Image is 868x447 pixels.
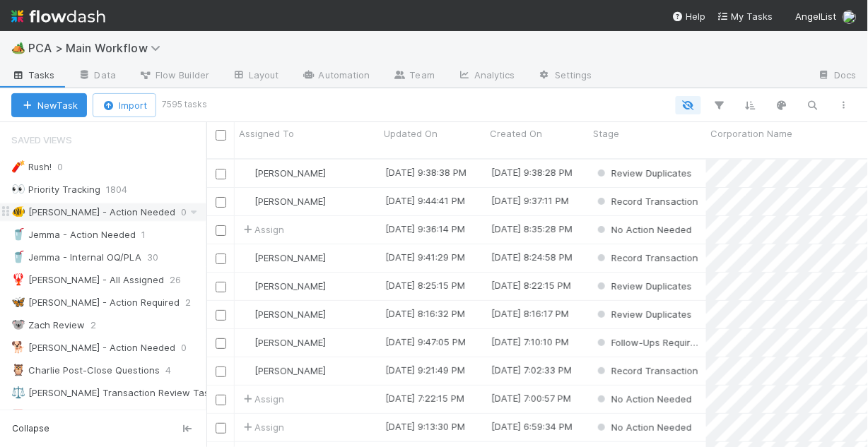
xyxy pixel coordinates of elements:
span: 🐠 [11,205,25,217]
div: Follow-Ups Required [594,335,699,350]
span: [PERSON_NAME] [254,167,326,179]
button: NewTask [11,93,87,117]
span: Record Transaction [594,196,698,207]
img: avatar_d89a0a80-047e-40c9-bdc2-a2d44e645fd3.png [241,280,252,292]
span: [PERSON_NAME] [254,337,326,348]
small: 7595 tasks [162,98,207,111]
span: 🦞 [11,273,25,285]
img: avatar_1c530150-f9f0-4fb8-9f5d-006d570d4582.png [843,10,857,24]
span: Tasks [11,68,55,82]
span: Assign [240,420,284,434]
a: Analytics [446,65,527,88]
input: Toggle Row Selected [216,423,226,434]
div: Zach Review [11,316,85,334]
div: [DATE] 9:21:49 PM [385,363,465,377]
span: [PERSON_NAME] [254,365,326,376]
img: avatar_dd78c015-5c19-403d-b5d7-976f9c2ba6b3.png [241,196,252,207]
div: Priority Tracking [11,181,100,198]
div: [PERSON_NAME] Transaction Review Tasks [11,384,219,402]
span: [PERSON_NAME] [254,196,326,207]
input: Toggle Row Selected [216,197,226,208]
div: [DATE] 7:02:33 PM [491,363,572,377]
a: Settings [527,65,604,88]
span: 🦉 [11,364,25,376]
span: PCA > Main Workflow [28,41,168,55]
img: avatar_99e80e95-8f0d-4917-ae3c-b5dad577a2b5.png [241,252,252,263]
div: Jemma - Internal OQ/PLA [11,249,141,266]
div: Charlie Post-Close Questions [11,362,160,379]
span: 26 [170,271,195,289]
span: Saved Views [11,126,72,154]
input: Toggle Row Selected [216,282,226,292]
span: 🥤 [11,228,25,240]
img: avatar_ba0ef937-97b0-4cb1-a734-c46f876909ef.png [241,365,252,376]
div: [DATE] 6:59:34 PM [491,419,573,434]
div: [DATE] 8:35:28 PM [491,222,573,236]
span: My Tasks [717,11,773,22]
div: [PERSON_NAME] - All Assigned [11,271,164,289]
a: Team [382,65,446,88]
input: Toggle Row Selected [216,225,226,236]
div: [PERSON_NAME] - Action Needed [11,203,175,221]
span: Assign [240,392,284,406]
span: 🏕️ [11,42,25,54]
div: [DATE] 9:47:05 PM [385,335,466,349]
div: [DATE] 9:38:38 PM [385,165,467,179]
span: Collapse [12,422,49,435]
button: Import [93,93,156,117]
span: Review Duplicates [594,309,692,320]
span: Flow Builder [139,68,209,82]
div: [PERSON_NAME] [240,166,326,180]
span: Record Transaction [594,365,698,376]
input: Toggle Row Selected [216,366,226,377]
a: Automation [291,65,382,88]
div: [DATE] 7:00:57 PM [491,391,571,405]
div: [PERSON_NAME] - Action Needed [11,339,175,357]
span: 2 [185,294,205,311]
div: No Action Needed [594,222,692,237]
div: Review Duplicates [594,166,692,180]
span: No Action Needed [594,422,692,433]
div: No Action Needed [594,392,692,406]
a: Flow Builder [127,65,221,88]
div: [DATE] 7:22:15 PM [385,391,464,405]
div: [DATE] 9:44:41 PM [385,193,465,208]
div: [DATE] 9:38:28 PM [491,165,573,179]
div: Review Duplicates [594,307,692,321]
img: avatar_99e80e95-8f0d-4917-ae3c-b5dad577a2b5.png [241,337,252,348]
input: Toggle Row Selected [216,254,226,264]
span: Created On [490,126,542,141]
img: logo-inverted-e16ddd16eac7371096b0.svg [11,4,105,28]
div: [PERSON_NAME] Post-Close Questions [11,407,199,424]
div: Record Transaction [594,194,698,208]
a: My Tasks [717,9,773,23]
div: Rush! [11,158,52,176]
img: avatar_dd78c015-5c19-403d-b5d7-976f9c2ba6b3.png [241,167,252,179]
div: [DATE] 8:16:17 PM [491,306,569,321]
span: 19 [205,407,229,424]
span: 1 [141,226,160,244]
span: 0 [57,158,77,176]
span: 📕 [11,409,25,421]
div: [PERSON_NAME] [240,279,326,293]
input: Toggle Row Selected [216,395,226,405]
div: Review Duplicates [594,279,692,293]
span: Stage [593,126,619,141]
span: Corporation Name [710,126,792,141]
div: Record Transaction [594,251,698,265]
div: [DATE] 7:10:10 PM [491,335,569,349]
div: [DATE] 9:37:11 PM [491,193,569,208]
div: [DATE] 8:16:32 PM [385,306,465,321]
div: [DATE] 8:24:58 PM [491,250,573,264]
span: Updated On [384,126,438,141]
span: 0 [181,339,201,357]
span: 🐕 [11,341,25,353]
span: 🦋 [11,296,25,308]
span: 2 [90,316,110,334]
span: Assign [240,222,284,237]
span: 🐨 [11,318,25,330]
span: Assigned To [239,126,294,141]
